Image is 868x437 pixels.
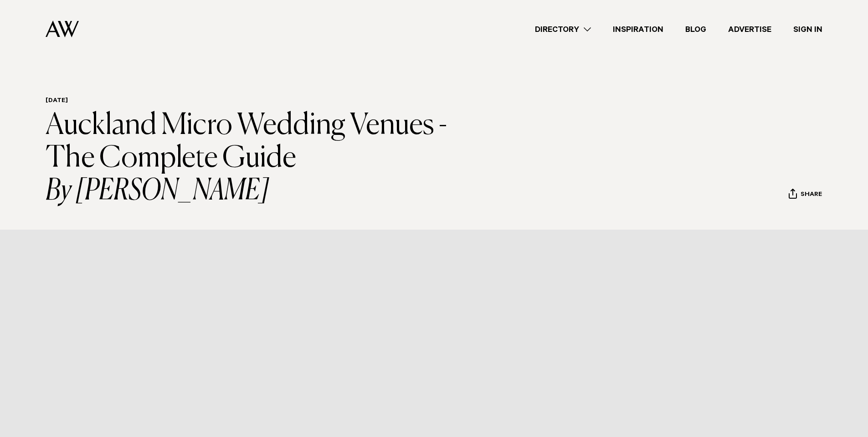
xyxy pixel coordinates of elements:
[524,23,602,36] a: Directory
[674,23,717,36] a: Blog
[788,188,822,202] button: Share
[717,23,782,36] a: Advertise
[801,191,822,200] span: Share
[46,109,467,208] h1: Auckland Micro Wedding Venues - The Complete Guide
[782,23,833,36] a: Sign In
[46,175,467,208] i: By [PERSON_NAME]
[46,21,79,37] img: Auckland Weddings Logo
[46,97,467,106] h6: [DATE]
[602,23,674,36] a: Inspiration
